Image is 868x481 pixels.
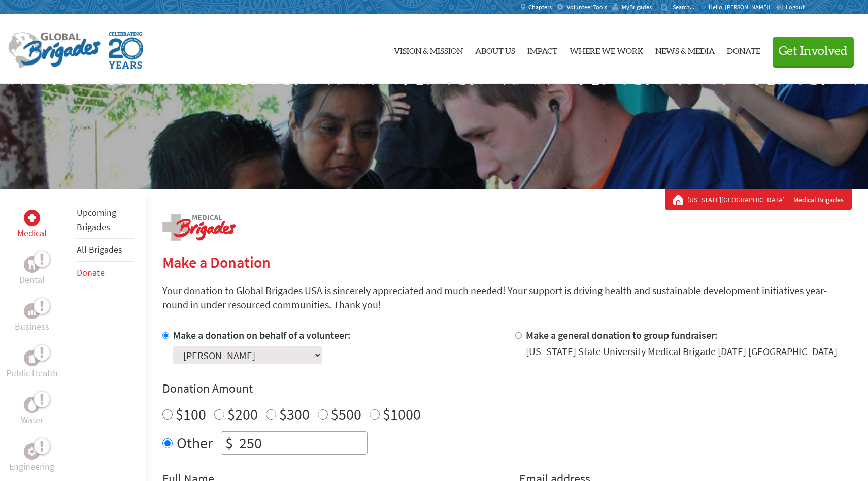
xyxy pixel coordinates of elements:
p: Business [15,319,49,334]
button: Get Involved [773,37,854,66]
input: Search... [673,3,702,11]
li: All Brigades [77,239,134,262]
img: Global Brigades Logo [8,32,101,69]
label: $1000 [383,404,421,424]
a: Upcoming Brigades [77,207,116,233]
img: Engineering [28,447,36,456]
p: Water [21,413,43,427]
a: MedicalMedical [17,210,47,240]
p: Dental [19,273,45,287]
img: Global Brigades Celebrating 20 Years [109,32,143,69]
a: Public HealthPublic Health [6,350,58,380]
a: Logout [775,3,805,11]
div: Public Health [24,350,40,366]
img: Dental [28,260,36,269]
div: [US_STATE] State University Medical Brigade [DATE] [GEOGRAPHIC_DATA] [526,344,837,359]
label: Other [177,431,213,455]
a: About Us [475,23,515,76]
label: $500 [331,404,361,424]
a: DentalDental [19,256,45,287]
span: Get Involved [779,45,848,57]
a: EngineeringEngineering [9,443,54,474]
a: BusinessBusiness [15,303,49,334]
div: $ [221,432,237,454]
a: [US_STATE][GEOGRAPHIC_DATA] [687,195,789,205]
img: Water [28,399,36,410]
img: Public Health [28,353,36,363]
div: Medical Brigades [673,195,844,205]
a: All Brigades [77,244,122,255]
a: Impact [527,23,557,76]
img: logo-medical.png [162,214,236,241]
a: Where We Work [570,23,643,76]
div: Engineering [24,443,40,460]
div: Dental [24,256,40,273]
label: Make a donation on behalf of a volunteer: [173,329,351,341]
p: Hello, [PERSON_NAME]! [709,3,775,11]
span: Chapters [528,3,552,11]
a: News & Media [655,23,715,76]
span: MyBrigades [622,3,652,11]
span: Volunteer Tools [567,3,607,11]
p: Medical [17,226,47,240]
div: Medical [24,210,40,226]
a: WaterWater [21,397,43,427]
img: Medical [28,214,36,222]
span: Logout [786,3,805,11]
h4: Donation Amount [162,380,852,397]
li: Upcoming Brigades [77,202,134,239]
p: Public Health [6,366,58,380]
label: $300 [279,404,310,424]
div: Water [24,397,40,413]
a: Vision & Mission [394,23,463,76]
input: Enter Amount [237,432,367,454]
a: Donate [727,23,760,76]
a: Donate [77,267,105,278]
label: $100 [176,404,206,424]
label: $200 [227,404,258,424]
p: Engineering [9,460,54,474]
h2: Make a Donation [162,253,852,271]
img: Business [28,307,36,315]
label: Make a general donation to group fundraiser: [526,329,718,341]
p: Your donation to Global Brigades USA is sincerely appreciated and much needed! Your support is dr... [162,283,852,312]
li: Donate [77,262,134,284]
div: Business [24,303,40,319]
